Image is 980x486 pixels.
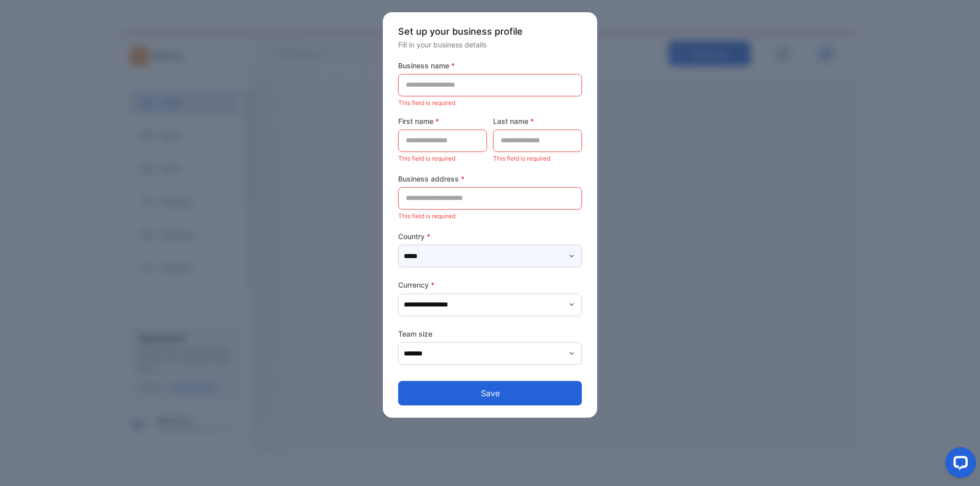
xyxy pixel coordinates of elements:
label: Last name [493,116,582,126]
label: First name [398,116,487,126]
p: This field is required [493,152,582,165]
iframe: LiveChat chat widget [937,443,980,486]
label: Team size [398,328,582,339]
p: This field is required [398,152,487,165]
label: Country [398,231,582,242]
button: Save [398,381,582,405]
p: This field is required [398,96,582,110]
label: Business address [398,173,582,184]
p: This field is required [398,210,582,223]
label: Business name [398,60,582,71]
label: Currency [398,279,582,290]
p: Set up your business profile [398,24,582,38]
p: Fill in your business details [398,39,582,50]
